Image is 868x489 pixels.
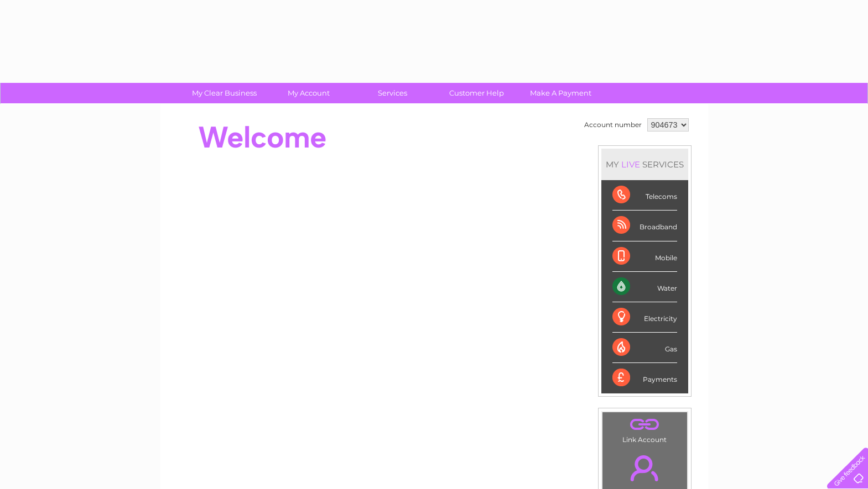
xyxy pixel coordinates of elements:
[605,449,684,487] a: .
[612,333,677,363] div: Gas
[431,83,522,103] a: Customer Help
[602,412,688,446] td: Link Account
[601,149,688,180] div: MY SERVICES
[347,83,438,103] a: Services
[263,83,354,103] a: My Account
[515,83,606,103] a: Make A Payment
[612,241,677,272] div: Mobile
[612,363,677,393] div: Payments
[605,415,684,434] a: .
[619,159,642,170] div: LIVE
[612,302,677,333] div: Electricity
[612,272,677,302] div: Water
[179,83,270,103] a: My Clear Business
[612,211,677,241] div: Broadband
[612,180,677,211] div: Telecoms
[581,115,644,134] td: Account number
